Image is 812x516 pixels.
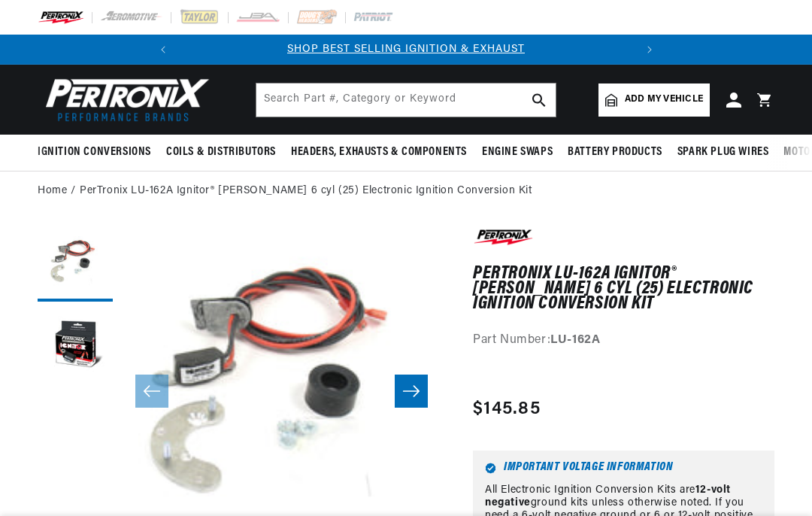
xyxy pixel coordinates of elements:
[473,266,774,312] h1: PerTronix LU-162A Ignitor® [PERSON_NAME] 6 cyl (25) Electronic Ignition Conversion Kit
[287,44,525,55] a: SHOP BEST SELLING IGNITION & EXHAUST
[256,83,556,117] input: Search Part #, Category or Keyword
[485,463,762,474] h6: Important Voltage Information
[283,135,474,170] summary: Headers, Exhausts & Components
[598,83,710,117] a: Add my vehicle
[670,135,777,170] summary: Spark Plug Wires
[38,183,774,199] nav: breadcrumbs
[148,35,178,65] button: Translation missing: en.sections.announcements.previous_announcement
[625,93,703,107] span: Add my vehicle
[635,35,665,65] button: Translation missing: en.sections.announcements.next_announcement
[38,135,159,170] summary: Ignition Conversions
[473,396,541,423] span: $145.85
[677,144,769,160] span: Spark Plug Wires
[38,309,113,384] button: Load image 2 in gallery view
[80,183,532,199] a: PerTronix LU-162A Ignitor® [PERSON_NAME] 6 cyl (25) Electronic Ignition Conversion Kit
[523,83,556,117] button: search button
[473,331,774,351] div: Part Number:
[474,135,560,170] summary: Engine Swaps
[38,183,67,199] a: Home
[159,135,283,170] summary: Coils & Distributors
[135,375,168,408] button: Slide left
[178,41,635,58] div: Announcement
[38,144,151,160] span: Ignition Conversions
[568,144,662,160] span: Battery Products
[560,135,670,170] summary: Battery Products
[550,334,600,346] strong: LU-162A
[485,484,731,508] strong: 12-volt negative
[38,74,211,126] img: Pertronix
[178,41,635,58] div: 1 of 2
[166,144,276,160] span: Coils & Distributors
[291,144,467,160] span: Headers, Exhausts & Components
[38,226,113,302] button: Load image 1 in gallery view
[482,144,553,160] span: Engine Swaps
[395,375,428,408] button: Slide right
